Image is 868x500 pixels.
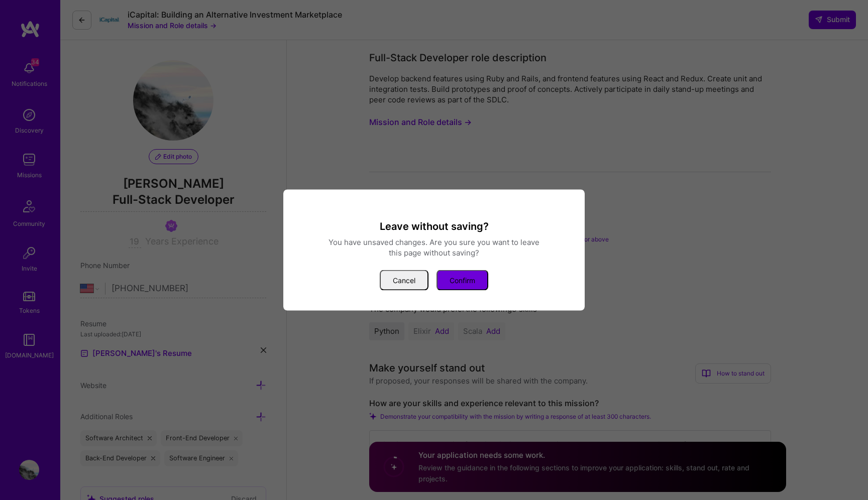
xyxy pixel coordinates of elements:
button: Confirm [437,270,488,291]
div: modal [283,190,585,311]
button: Cancel [380,270,428,291]
h3: Leave without saving? [295,220,573,233]
div: this page without saving? [295,247,573,258]
div: You have unsaved changes. Are you sure you want to leave [295,237,573,247]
